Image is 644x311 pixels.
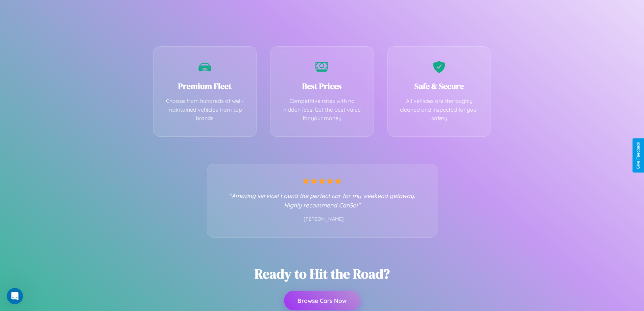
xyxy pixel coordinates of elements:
[281,81,363,92] h3: Best Prices
[398,81,481,92] h3: Safe & Secure
[284,291,360,310] button: Browse Cars Now
[398,97,481,123] p: All vehicles are thoroughly cleaned and inspected for your safety
[281,97,363,123] p: Competitive rates with no hidden fees. Get the best value for your money
[164,81,246,92] h3: Premium Fleet
[7,288,23,304] iframe: Intercom live chat
[255,265,390,283] h2: Ready to Hit the Road?
[221,191,424,210] p: "Amazing service! Found the perfect car for my weekend getaway. Highly recommend CarGo!"
[636,142,641,169] div: Give Feedback
[221,215,424,224] p: - [PERSON_NAME]
[164,97,246,123] p: Choose from hundreds of well-maintained vehicles from top brands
